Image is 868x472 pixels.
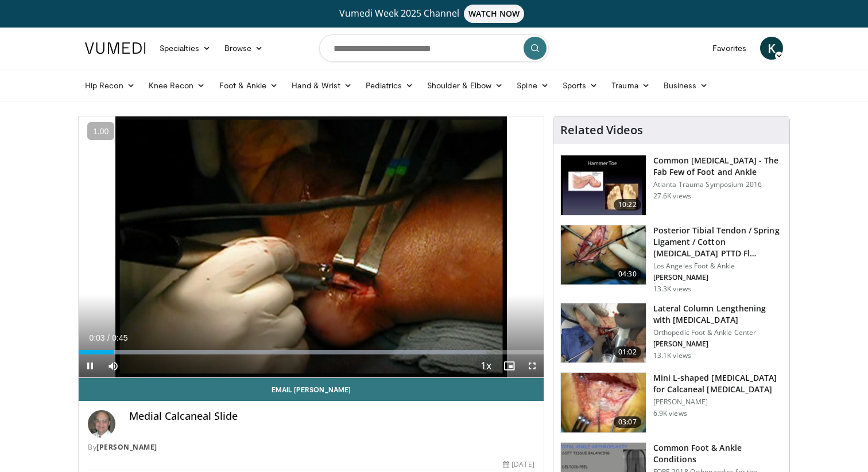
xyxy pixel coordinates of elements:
p: [PERSON_NAME] [653,273,782,282]
a: K [760,37,783,60]
p: 27.6K views [653,192,691,201]
h4: Medial Calcaneal Slide [129,410,534,423]
button: Playback Rate [475,354,498,377]
img: Avatar [88,410,115,438]
a: 04:30 Posterior Tibial Tendon / Spring Ligament / Cotton [MEDICAL_DATA] PTTD Fl… Los Angeles Foot... [560,225,782,294]
img: VuMedi Logo [85,42,146,54]
a: Spine [510,74,555,97]
a: 01:02 Lateral Column Lengthening with [MEDICAL_DATA] Orthopedic Foot & Ankle Center [PERSON_NAME]... [560,303,782,364]
a: Knee Recon [142,74,212,97]
p: Orthopedic Foot & Ankle Center [653,328,782,337]
img: sanhudo_mini_L_3.png.150x105_q85_crop-smart_upscale.jpg [561,373,646,432]
button: Enable picture-in-picture mode [498,354,521,377]
h3: Common Foot & Ankle Conditions [653,442,782,465]
h4: Related Videos [560,123,643,137]
img: 545648_3.png.150x105_q85_crop-smart_upscale.jpg [561,303,646,363]
p: 13.3K views [653,284,691,294]
a: 10:22 Common [MEDICAL_DATA] - The Fab Few of Foot and Ankle Atlanta Trauma Symposium 2016 27.6K v... [560,155,782,216]
a: Hand & Wrist [285,74,359,97]
a: Trauma [604,74,657,97]
span: 0:45 [112,333,127,342]
a: Browse [218,37,270,60]
img: 31d347b7-8cdb-4553-8407-4692467e4576.150x105_q85_crop-smart_upscale.jpg [561,225,646,285]
span: 03:07 [614,416,641,428]
button: Mute [102,354,125,377]
a: Foot & Ankle [212,74,285,97]
p: [PERSON_NAME] [653,397,782,407]
h3: Lateral Column Lengthening with [MEDICAL_DATA] [653,303,782,326]
span: / [107,333,110,342]
img: 4559c471-f09d-4bda-8b3b-c296350a5489.150x105_q85_crop-smart_upscale.jpg [561,155,646,215]
a: Pediatrics [359,74,420,97]
a: Vumedi Week 2025 ChannelWATCH NOW [87,5,781,23]
a: 03:07 Mini L-shaped [MEDICAL_DATA] for Calcaneal [MEDICAL_DATA] [PERSON_NAME] 6.9K views [560,372,782,433]
p: Los Angeles Foot & Ankle [653,262,782,271]
p: Atlanta Trauma Symposium 2016 [653,180,782,189]
span: 0:03 [89,333,104,342]
a: Sports [556,74,605,97]
div: Progress Bar [79,350,544,354]
input: Search topics, interventions [319,34,549,62]
a: Email [PERSON_NAME] [79,378,544,401]
video-js: Video Player [79,116,544,378]
span: 04:30 [614,268,641,280]
a: Specialties [153,37,218,60]
div: By [88,442,534,453]
div: [DATE] [503,459,534,470]
span: 10:22 [614,199,641,210]
a: Shoulder & Elbow [420,74,510,97]
span: WATCH NOW [464,5,525,23]
span: 01:02 [614,346,641,358]
h3: Common [MEDICAL_DATA] - The Fab Few of Foot and Ankle [653,155,782,178]
a: Business [657,74,715,97]
h3: Mini L-shaped [MEDICAL_DATA] for Calcaneal [MEDICAL_DATA] [653,372,782,395]
p: 6.9K views [653,409,687,418]
p: [PERSON_NAME] [653,340,782,349]
button: Fullscreen [521,354,544,377]
a: Hip Recon [78,74,142,97]
button: Pause [79,354,102,377]
a: [PERSON_NAME] [96,442,157,452]
a: Favorites [706,37,753,60]
h3: Posterior Tibial Tendon / Spring Ligament / Cotton [MEDICAL_DATA] PTTD Fl… [653,225,782,259]
p: 13.1K views [653,351,691,360]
